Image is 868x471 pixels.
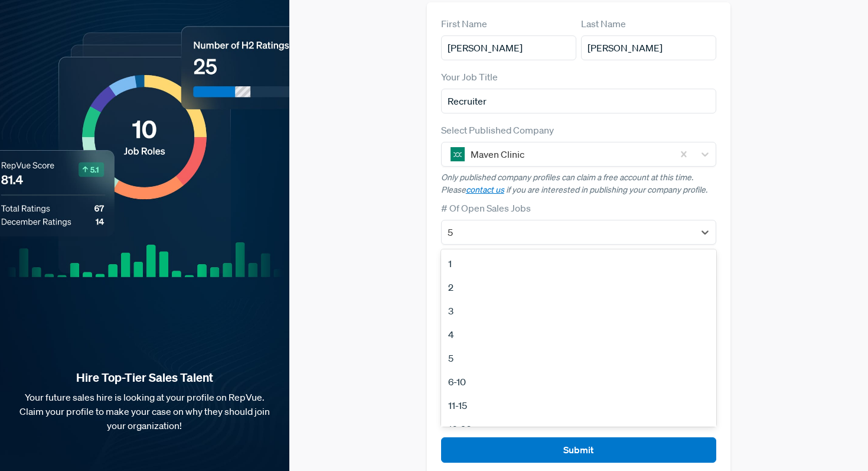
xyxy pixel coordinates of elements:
div: 3 [441,299,717,323]
img: Maven Clinic [451,147,465,161]
div: 5 [441,346,717,370]
div: 1 [441,252,717,275]
strong: Hire Top-Tier Sales Talent [19,370,270,385]
input: Title [441,89,717,113]
div: 2 [441,275,717,299]
label: # Of Open Sales Jobs [441,201,531,215]
input: Last Name [581,35,716,60]
div: 6-10 [441,370,717,394]
p: Your future sales hire is looking at your profile on RepVue. Claim your profile to make your case... [19,390,270,433]
p: Only published company profiles can claim a free account at this time. Please if you are interest... [441,171,717,196]
div: 16-20 [441,417,717,441]
input: First Name [441,35,576,60]
label: First Name [441,17,487,31]
label: Your Job Title [441,70,498,84]
label: Last Name [581,17,626,31]
a: contact us [466,184,504,195]
div: 11-15 [441,394,717,417]
div: 4 [441,323,717,346]
label: Select Published Company [441,123,554,137]
button: Submit [441,437,717,463]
